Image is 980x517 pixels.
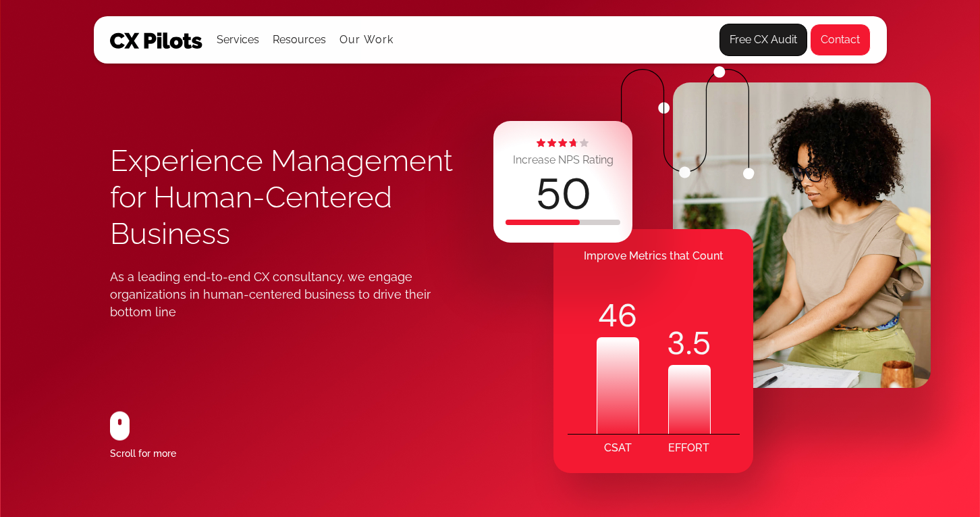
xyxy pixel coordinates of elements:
[110,143,491,252] h1: Experience Management for Human-Centered Business
[217,17,259,63] div: Services
[513,151,614,170] div: Increase NPS Rating
[604,435,632,462] div: CSAT
[668,322,711,365] div: .
[339,34,394,46] a: Our Work
[553,243,753,270] div: Improve Metrics that Count
[273,17,326,63] div: Resources
[667,322,686,365] code: 3
[597,294,639,337] div: 46
[692,322,711,365] code: 5
[217,30,259,49] div: Services
[719,24,807,56] a: Free CX Audit
[110,444,176,463] div: Scroll for more
[273,30,326,49] div: Resources
[668,435,709,462] div: EFFORT
[810,24,871,56] a: Contact
[535,173,591,216] div: 50
[110,268,458,321] div: As a leading end-to-end CX consultancy, we engage organizations in human-centered business to dri...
